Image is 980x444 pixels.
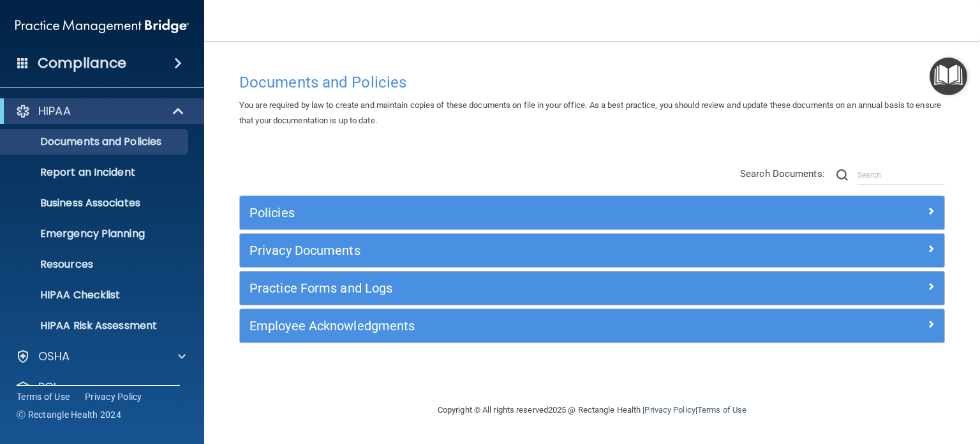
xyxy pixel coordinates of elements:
[8,289,182,302] p: HIPAA Checklist
[740,168,825,180] span: Search Documents:
[38,103,71,119] p: HIPAA
[8,197,182,210] p: Business Associates
[249,319,759,333] h5: Employee Acknowledgments
[249,240,935,261] a: Privacy Documents
[8,135,182,148] p: Documents and Policies
[15,349,186,364] a: OSHA
[8,319,182,332] p: HIPAA Risk Assessment
[239,100,941,125] span: You are required by law to create and maintain copies of these documents on file in your office. ...
[239,74,945,91] h4: Documents and Policies
[249,281,759,295] h5: Practice Forms and Logs
[644,405,695,415] a: Privacy Policy
[8,258,182,271] p: Resources
[249,203,935,223] a: Policies
[15,379,186,395] a: PCI
[17,408,121,421] span: Ⓒ Rectangle Health 2024
[760,354,965,404] iframe: Drift Widget Chat Controller
[836,169,848,181] img: ic-search.3b580494.png
[15,103,185,119] a: HIPAA
[359,390,825,431] div: Copyright © All rights reserved 2025 @ Rectangle Health | |
[85,390,142,403] a: Privacy Policy
[857,165,945,185] input: Search
[249,243,759,257] h5: Privacy Documents
[249,206,759,220] h5: Policies
[17,390,70,403] a: Terms of Use
[930,57,967,95] button: Open Resource Center
[38,349,70,364] p: OSHA
[8,227,182,240] p: Emergency Planning
[697,405,746,415] a: Terms of Use
[38,54,126,72] h4: Compliance
[15,13,189,39] img: PMB logo
[249,278,935,298] a: Practice Forms and Logs
[249,316,935,336] a: Employee Acknowledgments
[8,166,182,179] p: Report an Incident
[38,379,56,395] p: PCI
